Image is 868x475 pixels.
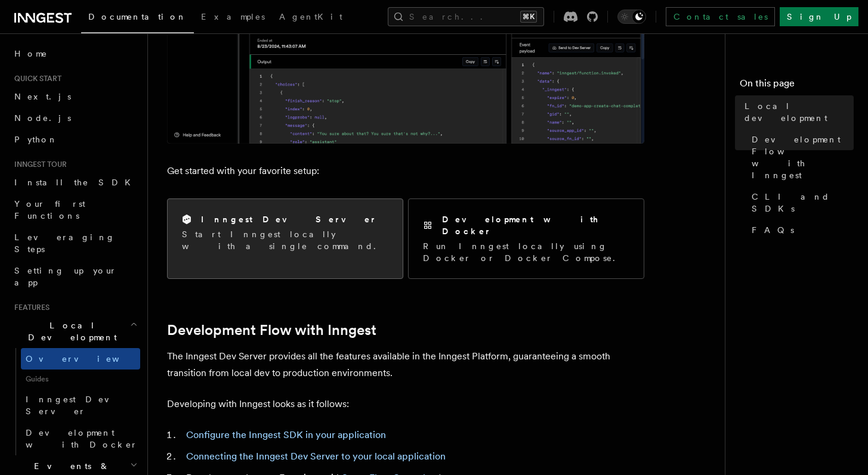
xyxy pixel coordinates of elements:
[10,315,140,348] button: Local Development
[14,48,48,60] span: Home
[14,232,115,254] span: Leveraging Steps
[14,266,117,287] span: Setting up your app
[747,186,854,219] a: CLI and SDKs
[408,198,644,279] a: Development with DockerRun Inngest locally using Docker or Docker Compose.
[279,12,342,21] span: AgentKit
[10,348,140,455] div: Local Development
[745,100,854,124] span: Local development
[167,322,376,339] a: Development Flow with Inngest
[167,348,644,381] p: The Inngest Dev Server provides all the features available in the Inngest Platform, guaranteeing ...
[10,172,140,193] a: Install the SDK
[780,7,858,26] a: Sign Up
[666,7,775,26] a: Contact sales
[14,178,138,187] span: Install the SDK
[14,199,85,221] span: Your first Functions
[21,389,140,422] a: Inngest Dev Server
[21,422,140,455] a: Development with Docker
[752,134,854,181] span: Development Flow with Inngest
[617,10,646,24] button: Toggle dark mode
[442,213,629,237] h2: Development with Docker
[10,160,67,169] span: Inngest tour
[10,319,130,343] span: Local Development
[194,4,272,32] a: Examples
[182,228,388,252] p: Start Inngest locally with a single command.
[10,86,140,107] a: Next.js
[272,4,350,32] a: AgentKit
[747,219,854,241] a: FAQs
[201,12,265,21] span: Examples
[10,226,140,260] a: Leveraging Steps
[81,4,194,33] a: Documentation
[167,198,403,279] a: Inngest Dev ServerStart Inngest locally with a single command.
[26,354,149,364] span: Overview
[201,213,377,225] h2: Inngest Dev Server
[186,429,386,440] a: Configure the Inngest SDK in your application
[423,240,629,264] p: Run Inngest locally using Docker or Docker Compose.
[26,428,138,449] span: Development with Docker
[520,11,537,23] kbd: ⌘K
[21,348,140,370] a: Overview
[740,76,854,95] h4: On this page
[26,395,128,416] span: Inngest Dev Server
[747,129,854,186] a: Development Flow with Inngest
[10,193,140,226] a: Your first Functions
[10,303,50,312] span: Features
[21,370,140,389] span: Guides
[14,135,58,144] span: Python
[167,163,644,179] p: Get started with your favorite setup:
[10,107,140,129] a: Node.js
[388,7,544,26] button: Search...⌘K
[10,129,140,150] a: Python
[752,224,794,236] span: FAQs
[167,396,644,412] p: Developing with Inngest looks as it follows:
[10,43,140,64] a: Home
[14,113,71,123] span: Node.js
[14,92,71,101] span: Next.js
[10,74,61,83] span: Quick start
[88,12,187,21] span: Documentation
[752,191,854,215] span: CLI and SDKs
[740,95,854,129] a: Local development
[10,260,140,293] a: Setting up your app
[186,451,446,462] a: Connecting the Inngest Dev Server to your local application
